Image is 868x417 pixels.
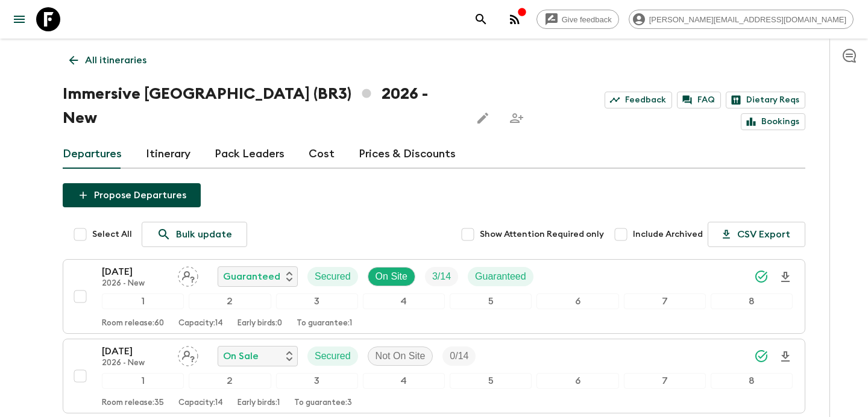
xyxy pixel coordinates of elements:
[425,267,458,286] div: Trip Fill
[536,293,618,309] div: 6
[754,269,769,284] svg: Synced Successfully
[450,373,532,389] div: 5
[633,228,703,240] span: Include Archived
[376,349,426,363] p: Not On Site
[475,269,526,284] p: Guaranteed
[624,293,706,309] div: 7
[178,270,198,280] span: Assign pack leader
[297,319,352,328] p: To guarantee: 1
[450,293,532,309] div: 5
[189,373,271,389] div: 2
[92,228,132,240] span: Select All
[178,398,223,408] p: Capacity: 14
[176,227,232,242] p: Bulk update
[102,344,168,359] p: [DATE]
[368,267,415,286] div: On Site
[754,349,769,363] svg: Synced Successfully
[276,373,358,389] div: 3
[624,373,706,389] div: 7
[294,398,352,408] p: To guarantee: 3
[237,319,282,328] p: Early birds: 0
[63,339,805,413] button: [DATE]2026 - NewAssign pack leaderOn SaleSecuredNot On SiteTrip Fill12345678Room release:35Capaci...
[102,319,164,328] p: Room release: 60
[63,82,461,130] h1: Immersive [GEOGRAPHIC_DATA] (BR3) 2026 - New
[605,92,672,108] a: Feedback
[450,349,468,363] p: 0 / 14
[146,140,190,169] a: Itinerary
[315,269,351,284] p: Secured
[778,350,793,364] svg: Download Onboarding
[307,346,358,366] div: Secured
[469,7,493,31] button: search adventures
[708,222,805,247] button: CSV Export
[643,15,853,24] span: [PERSON_NAME][EMAIL_ADDRESS][DOMAIN_NAME]
[536,373,618,389] div: 6
[442,346,476,366] div: Trip Fill
[223,349,259,363] p: On Sale
[178,350,198,359] span: Assign pack leader
[363,293,445,309] div: 4
[368,346,433,366] div: Not On Site
[63,259,805,334] button: [DATE]2026 - NewAssign pack leaderGuaranteedSecuredOn SiteTrip FillGuaranteed12345678Room release...
[315,349,351,363] p: Secured
[276,293,358,309] div: 3
[102,373,184,389] div: 1
[363,373,445,389] div: 4
[102,293,184,309] div: 1
[102,265,168,279] p: [DATE]
[142,222,247,247] a: Bulk update
[741,113,805,130] a: Bookings
[309,140,335,169] a: Cost
[432,269,451,284] p: 3 / 14
[223,269,280,284] p: Guaranteed
[178,319,223,328] p: Capacity: 14
[63,48,153,72] a: All itineraries
[359,140,456,169] a: Prices & Discounts
[85,53,146,67] p: All itineraries
[711,293,793,309] div: 8
[307,267,358,286] div: Secured
[102,359,168,368] p: 2026 - New
[480,228,604,240] span: Show Attention Required only
[505,106,529,130] span: Share this itinerary
[677,92,721,108] a: FAQ
[726,92,805,108] a: Dietary Reqs
[471,106,495,130] button: Edit this itinerary
[102,279,168,289] p: 2026 - New
[63,140,122,169] a: Departures
[711,373,793,389] div: 8
[376,269,407,284] p: On Site
[555,15,618,24] span: Give feedback
[189,293,271,309] div: 2
[63,183,201,207] button: Propose Departures
[102,398,164,408] p: Room release: 35
[629,10,854,29] div: [PERSON_NAME][EMAIL_ADDRESS][DOMAIN_NAME]
[237,398,280,408] p: Early birds: 1
[7,7,31,31] button: menu
[778,270,793,284] svg: Download Onboarding
[536,10,619,29] a: Give feedback
[215,140,285,169] a: Pack Leaders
